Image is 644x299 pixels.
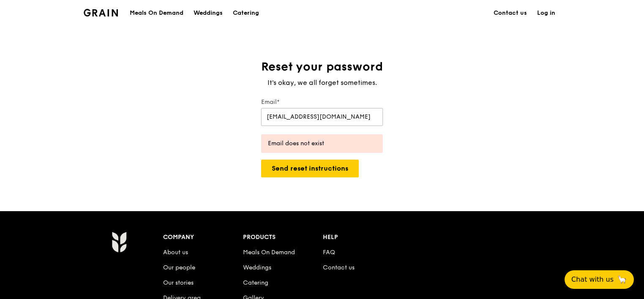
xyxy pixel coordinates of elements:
div: Products [243,231,323,243]
a: About us [163,249,188,256]
a: Catering [228,0,264,26]
a: Weddings [243,264,271,271]
a: Contact us [488,0,532,26]
div: Meals On Demand [130,0,183,26]
a: Log in [532,0,560,26]
button: Chat with us🦙 [565,270,634,289]
div: Help [323,231,403,243]
div: Catering [233,0,259,26]
div: Company [163,231,243,243]
img: Grain [84,9,118,16]
button: Send reset instructions [261,160,359,177]
a: Catering [243,279,268,286]
div: Weddings [194,0,223,26]
a: Contact us [323,264,355,271]
div: Email does not exist [268,139,376,148]
h1: Reset your password [254,59,390,74]
span: Chat with us [571,275,614,285]
span: 🦙 [617,275,627,285]
a: Our people [163,264,195,271]
a: FAQ [323,249,335,256]
a: Meals On Demand [243,249,295,256]
span: It's okay, we all forget sometimes. [267,79,377,87]
label: Email* [261,98,383,106]
img: Grain [112,231,126,253]
a: Weddings [188,0,228,26]
a: Our stories [163,279,194,286]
